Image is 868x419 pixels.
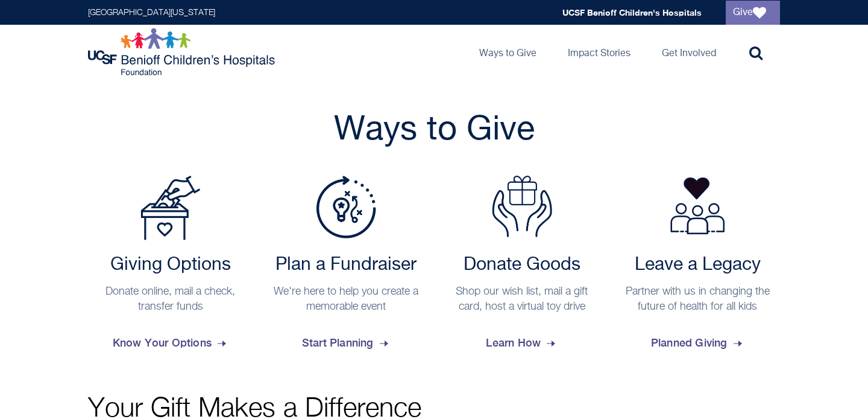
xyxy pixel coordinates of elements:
[94,284,247,315] p: Donate online, mail a check, transfer funds
[558,25,640,79] a: Impact Stories
[270,284,423,315] p: We're here to help you create a memorable event
[562,7,702,18] a: UCSF Benioff Children's Hospitals
[270,254,423,276] h2: Plan a Fundraiser
[316,176,376,238] img: Plan a Fundraiser
[140,176,201,240] img: Payment Options
[88,28,278,76] img: Logo for UCSF Benioff Children's Hospitals Foundation
[88,176,253,359] a: Payment Options Giving Options Donate online, mail a check, transfer funds Know Your Options
[113,327,228,359] span: Know Your Options
[652,25,726,79] a: Get Involved
[621,254,775,276] h2: Leave a Legacy
[492,176,552,237] img: Donate Goods
[726,1,780,25] a: Give
[439,176,605,359] a: Donate Goods Donate Goods Shop our wish list, mail a gift card, host a virtual toy drive Learn How
[445,254,599,276] h2: Donate Goods
[88,8,215,17] a: [GEOGRAPHIC_DATA][US_STATE]
[88,109,780,152] h2: Ways to Give
[651,327,744,359] span: Planned Giving
[445,284,599,315] p: Shop our wish list, mail a gift card, host a virtual toy drive
[470,25,546,79] a: Ways to Give
[486,327,558,359] span: Learn How
[264,176,429,359] a: Plan a Fundraiser Plan a Fundraiser We're here to help you create a memorable event Start Planning
[302,327,391,359] span: Start Planning
[94,254,247,276] h2: Giving Options
[621,284,775,315] p: Partner with us in changing the future of health for all kids
[615,176,781,359] a: Leave a Legacy Partner with us in changing the future of health for all kids Planned Giving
